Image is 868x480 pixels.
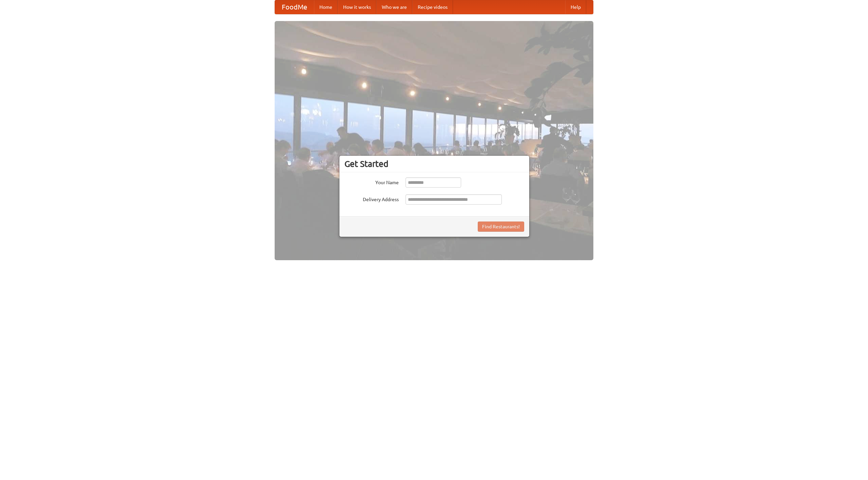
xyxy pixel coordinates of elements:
button: Find Restaurants! [478,222,524,232]
h3: Get Started [344,159,524,169]
a: Home [314,0,338,14]
a: How it works [338,0,376,14]
a: FoodMe [275,0,314,14]
a: Help [565,0,586,14]
label: Delivery Address [344,194,399,203]
a: Recipe videos [412,0,453,14]
label: Your Name [344,177,399,186]
a: Who we are [376,0,412,14]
